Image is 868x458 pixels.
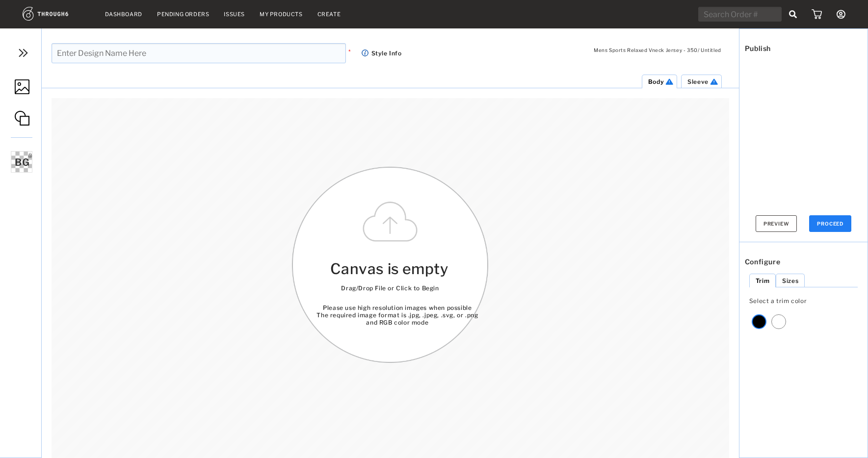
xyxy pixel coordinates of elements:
button: PROCEED [809,215,851,232]
a: My Products [260,11,303,18]
input: Enter Design Name Here [52,43,346,63]
span: Publish [739,39,848,58]
span: Select a trim color [749,297,807,305]
label: Mens Sports Relaxed Vneck Jersey - 350 / Untitled [594,47,721,53]
a: Pending Orders [157,11,209,18]
span: Configure [739,252,848,271]
img: DoubleChevronRight.png [16,46,30,60]
a: Create [317,11,341,18]
a: Issues [224,11,245,18]
img: icon_cart.dab5cea1.svg [812,9,822,19]
img: No images have been added. This will render as blank [709,78,719,85]
span: Style Info [371,50,402,57]
span: Sleeve [687,78,709,85]
span: Please use high resolution images when possible The required image format is .jpg, .jpeg, .svg, o... [316,304,478,326]
span: Drag/Drop File or Click to Begin [341,284,439,292]
img: AddImage.svg [15,79,29,94]
span: Canvas is empty [330,260,448,278]
img: AddShape.svg [15,111,29,126]
input: Search Order # [698,7,782,22]
img: No images have been added. This will render as blank [664,78,675,85]
span: Body [648,78,664,85]
a: Dashboard [105,11,142,18]
div: Sizes [782,277,798,284]
img: lock_icon.svg [28,153,32,157]
img: icon_button_info.cb0b00cd.svg [361,49,369,57]
li: Trim [749,274,776,287]
span: BG [15,156,29,168]
img: logo.1c10ca64.svg [23,7,90,21]
button: Preview [756,215,797,232]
